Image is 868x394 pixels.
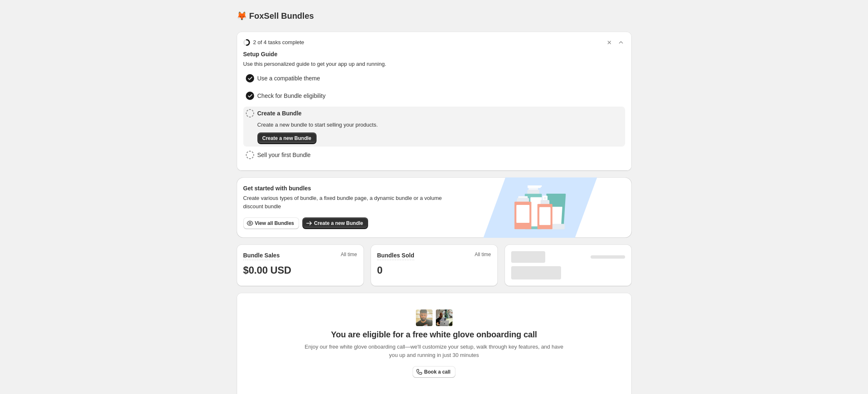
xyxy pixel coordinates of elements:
span: Check for Bundle eligibility [257,92,326,100]
h3: Get started with bundles [243,184,450,192]
h1: $0.00 USD [243,264,357,277]
span: Sell your first Bundle [257,151,311,159]
button: Create a new Bundle [257,132,317,144]
span: Create a Bundle [257,109,378,117]
h2: Bundle Sales [243,251,280,259]
span: Book a call [424,369,450,375]
span: Create a new Bundle [262,135,312,142]
span: Create various types of bundle, a fixed bundle page, a dynamic bundle or a volume discount bundle [243,194,450,211]
span: Setup Guide [243,50,625,58]
span: 2 of 4 tasks complete [253,38,304,47]
span: Enjoy our free white glove onboarding call—we'll customize your setup, walk through key features,... [300,343,568,359]
button: Create a new Bundle [302,217,368,229]
button: View all Bundles [243,217,299,229]
h2: Bundles Sold [377,251,414,259]
span: Use a compatible theme [257,74,320,82]
a: Book a call [413,366,455,378]
span: View all Bundles [255,220,294,227]
h1: 🦊 FoxSell Bundles [237,11,314,21]
span: You are eligible for a free white glove onboarding call [331,329,537,339]
span: Create a new bundle to start selling your products. [257,121,378,129]
span: All time [475,251,491,260]
span: All time [341,251,357,260]
span: Use this personalized guide to get your app up and running. [243,60,625,68]
img: Prakhar [436,309,453,326]
h1: 0 [377,264,491,277]
img: Adi [416,309,433,326]
span: Create a new Bundle [314,220,363,227]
